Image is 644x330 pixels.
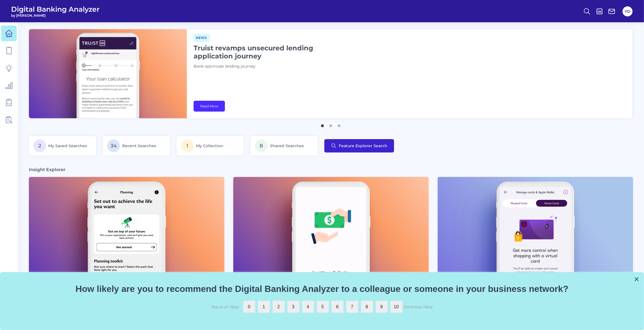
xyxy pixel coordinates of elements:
[332,301,344,313] label: 6
[255,139,268,152] span: 8
[194,44,332,60] h1: Truist revamps unsecured lending application journey
[302,301,314,313] label: 4
[29,167,66,173] h3: Insight Explorer
[361,301,373,313] label: 8
[11,5,100,13] span: Digital Banking Analyzer
[107,139,120,152] span: 34
[181,139,194,152] span: 1
[404,304,433,309] div: Extremely likely
[11,13,100,18] span: by [PERSON_NAME]
[287,301,299,313] label: 3
[122,143,156,148] span: Recent Searches
[376,301,388,313] label: 9
[320,122,325,127] button: 1
[7,284,637,294] p: How likely are you to recommend the Digital Banking Analyzer to a colleague or someone in your bu...
[194,34,210,42] span: News
[623,6,633,16] button: YD
[194,63,332,70] p: Bank optimizes lending journey
[346,301,358,313] label: 7
[390,301,402,313] label: 10
[270,143,304,148] span: Shared Searches
[233,177,429,287] img: News - Phone.png
[317,301,329,313] label: 5
[337,122,342,127] button: 3
[328,122,334,127] button: 2
[634,275,639,284] button: Close
[29,29,187,118] img: bannerImg
[243,301,255,313] label: 0
[339,144,387,148] span: Feature Explorer Search
[258,301,270,313] label: 1
[194,101,225,112] a: Read More
[438,177,633,287] img: Appdates - Phone (9).png
[273,301,285,313] label: 2
[196,143,223,148] span: My Collection
[48,143,87,148] span: My Saved Searches
[212,304,239,309] div: Not at all likely
[33,139,46,152] span: 2
[29,177,224,287] img: News - Phone (4).png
